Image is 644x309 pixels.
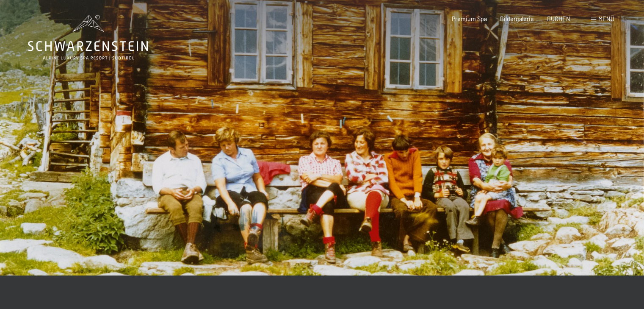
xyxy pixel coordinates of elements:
[598,15,614,22] span: Menü
[500,15,534,22] a: Bildergalerie
[452,15,487,22] a: Premium Spa
[547,15,570,22] a: BUCHEN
